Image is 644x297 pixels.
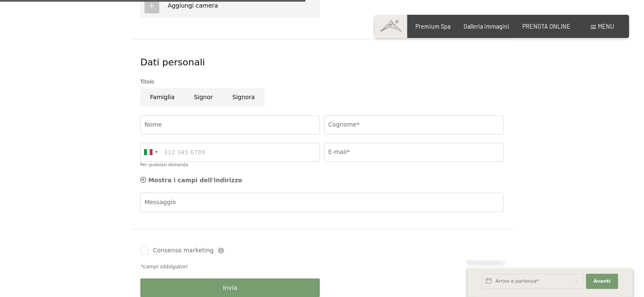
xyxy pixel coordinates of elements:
[594,278,611,285] span: Avanti
[522,23,570,30] a: PRENOTA ONLINE
[140,263,504,270] div: *campi obbligatori
[153,246,214,255] span: Consenso marketing
[140,143,320,162] input: 312 345 6789
[464,23,509,30] a: Galleria immagini
[148,177,242,184] span: Mostra i campi dell'indirizzo
[223,284,237,292] span: Invia
[140,56,504,69] div: Dati personali
[140,162,188,167] label: Per qualsiasi domanda
[586,274,618,289] button: Avanti
[598,23,614,30] span: Menu
[141,143,160,162] div: Italy (Italia): +39
[168,2,218,9] span: Aggiungi camera
[467,260,505,265] span: Richiesta express
[415,23,450,30] a: Premium Spa
[140,78,504,86] div: Titolo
